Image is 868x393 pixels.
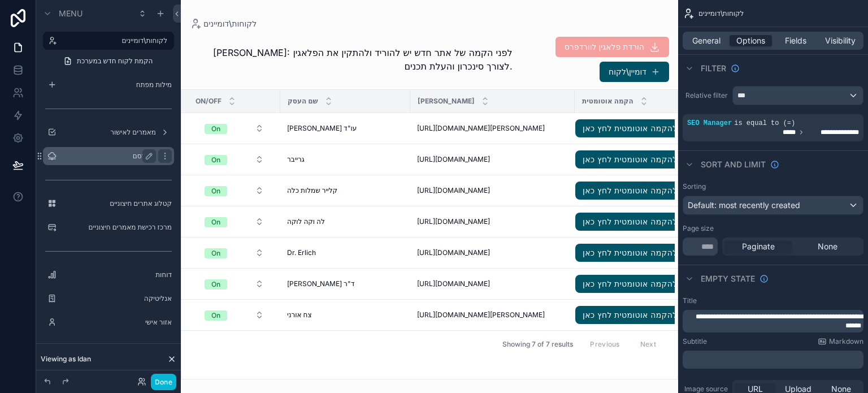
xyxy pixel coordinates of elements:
span: Options [736,35,765,46]
span: On/Off [196,97,222,106]
span: General [692,35,721,46]
label: דוחות [61,270,172,279]
span: Fields [785,35,806,46]
span: Menu [59,8,83,19]
span: Paginate [742,241,775,252]
span: [PERSON_NAME] [418,97,475,106]
button: Done [151,374,176,390]
div: scrollable content [683,310,863,332]
span: Default: most recently created [688,200,800,210]
label: פורסם [61,152,151,161]
label: Subtitle [683,337,707,346]
label: אזור אישי [61,318,172,327]
label: מילות מפתח [61,80,172,89]
label: אנליטיקה [61,294,172,303]
label: Page size [683,224,714,233]
span: הקמת לקוח חדש במערכת [77,57,153,66]
span: Showing 7 of 7 results [502,340,573,349]
label: קטלוג אתרים חיצוניים [61,199,172,208]
span: Empty state [701,273,755,284]
label: לקוחות\דומיינים [61,36,167,45]
label: Sorting [683,182,706,191]
span: None [818,241,837,252]
span: Markdown [829,337,863,346]
label: smart AI SETUP [61,342,172,351]
label: Title [683,296,697,305]
span: is equal to (=) [734,119,795,127]
span: SEO Manager [687,119,732,127]
span: לקוחות\דומיינים [698,9,744,18]
span: שם העסק [288,97,318,106]
span: Visibility [825,35,856,46]
a: Markdown [818,337,863,346]
span: Sort And Limit [701,159,766,170]
span: Filter [701,63,726,74]
span: הקמה אוטומטית [582,97,633,106]
div: scrollable content [683,351,863,369]
label: מאמרים לאישור [61,128,156,137]
button: Default: most recently created [683,196,863,215]
span: Viewing as Idan [41,355,91,364]
label: Relative filter [683,91,728,100]
label: מרכז רכישת מאמרים חיצוניים [61,223,172,232]
a: הקמת לקוח חדש במערכת [57,52,174,70]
